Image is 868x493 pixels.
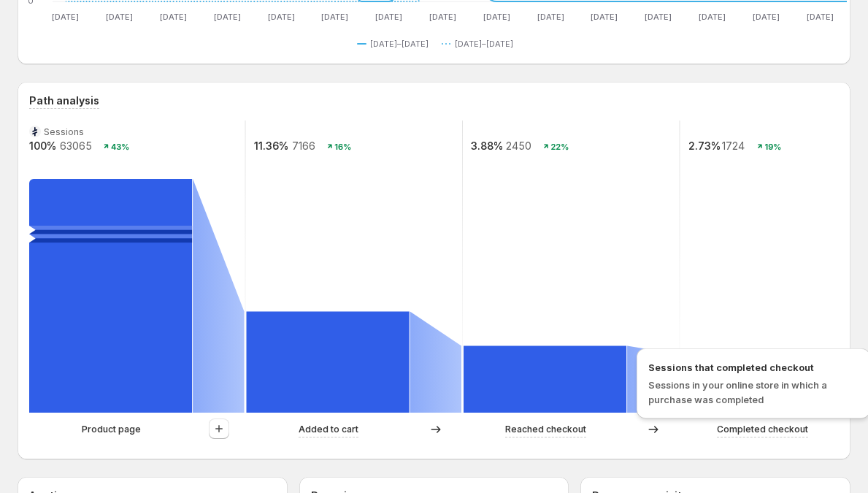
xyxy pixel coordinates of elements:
[717,422,808,437] p: Completed checkout
[321,12,348,22] text: [DATE]
[537,12,564,22] text: [DATE]
[753,12,780,22] text: [DATE]
[214,12,241,22] text: [DATE]
[357,35,434,53] button: [DATE]–[DATE]
[160,12,187,22] text: [DATE]
[292,140,315,152] text: 7166
[807,12,834,22] text: [DATE]
[429,12,456,22] text: [DATE]
[254,140,288,152] text: 11.36%
[591,12,618,22] text: [DATE]
[471,140,503,152] text: 3.88%
[550,142,569,152] text: 22%
[442,35,519,53] button: [DATE]–[DATE]
[82,422,141,437] p: Product page
[29,140,56,152] text: 100%
[648,360,859,375] span: Sessions that completed checkout
[299,422,358,437] p: Added to cart
[483,12,510,22] text: [DATE]
[60,140,92,152] text: 63065
[29,93,99,108] h3: Path analysis
[370,38,429,50] span: [DATE]–[DATE]
[106,12,133,22] text: [DATE]
[648,379,827,405] span: Sessions in your online store in which a purchase was completed
[645,12,672,22] text: [DATE]
[722,140,745,152] text: 1724
[464,345,626,413] path: Reached checkout: 2450
[334,142,351,152] text: 16%
[111,142,130,152] text: 43%
[268,12,295,22] text: [DATE]
[506,140,531,152] text: 2450
[52,12,79,22] text: [DATE]
[764,142,781,152] text: 19%
[505,422,586,437] p: Reached checkout
[455,38,513,50] span: [DATE]–[DATE]
[688,140,721,152] text: 2.73%
[699,12,726,22] text: [DATE]
[44,126,84,137] text: Sessions
[375,12,402,22] text: [DATE]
